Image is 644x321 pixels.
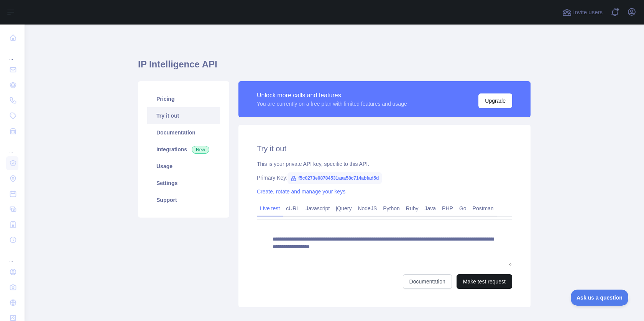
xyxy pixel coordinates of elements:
[147,90,220,107] a: Pricing
[257,100,407,108] div: You are currently on a free plan with limited features and usage
[403,274,452,289] a: Documentation
[355,202,380,215] a: NodeJS
[147,141,220,158] a: Integrations New
[422,202,439,215] a: Java
[147,124,220,141] a: Documentation
[6,139,18,155] div: ...
[192,146,209,154] span: New
[283,202,302,215] a: cURL
[138,58,531,77] h1: IP Intelligence API
[147,158,220,175] a: Usage
[561,6,604,18] button: Invite users
[147,192,220,208] a: Support
[147,107,220,124] a: Try it out
[6,46,18,61] div: ...
[257,143,512,154] h2: Try it out
[333,202,355,215] a: jQuery
[257,160,512,168] div: This is your private API key, specific to this API.
[380,202,403,215] a: Python
[456,202,470,215] a: Go
[287,172,382,184] span: f5c0273e08784531aaa58c714abfad5d
[470,202,497,215] a: Postman
[403,202,422,215] a: Ruby
[457,274,512,289] button: Make test request
[478,93,512,108] button: Upgrade
[302,202,333,215] a: Javascript
[439,202,456,215] a: PHP
[257,174,512,182] div: Primary Key:
[573,8,603,17] span: Invite users
[6,248,18,264] div: ...
[257,188,345,195] a: Create, rotate and manage your keys
[257,202,283,215] a: Live test
[147,175,220,192] a: Settings
[571,290,629,306] iframe: Toggle Customer Support
[257,91,407,100] div: Unlock more calls and features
